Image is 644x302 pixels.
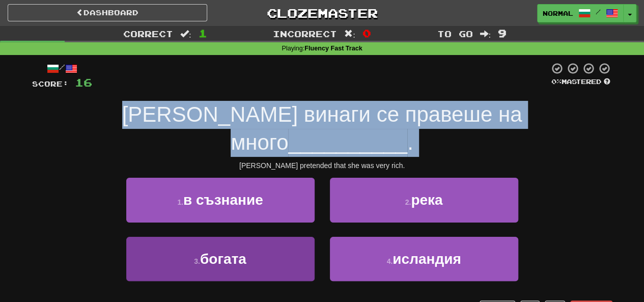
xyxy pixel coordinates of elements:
span: __________ [288,130,407,154]
span: Incorrect [273,29,337,39]
a: Normal / [537,4,624,22]
button: 4.исландия [330,237,518,281]
span: в съзнание [183,192,263,208]
span: 9 [498,27,507,39]
a: Dashboard [8,4,207,21]
span: 16 [75,76,92,89]
a: Clozemaster [222,4,422,22]
span: 1 [199,27,207,39]
span: 0 [362,27,371,39]
div: [PERSON_NAME] pretended that she was very rich. [32,160,612,171]
span: : [344,30,355,38]
div: / [32,62,92,75]
span: [PERSON_NAME] винаги се правеше на много [122,102,522,154]
span: : [480,30,491,38]
span: исландия [393,251,461,267]
span: Score: [32,79,69,88]
small: 3 . [194,257,200,265]
span: Correct [123,29,173,39]
span: : [180,30,191,38]
small: 4 . [386,257,393,265]
button: 1.в съзнание [126,178,315,222]
span: / [596,8,601,15]
button: 3.богата [126,237,315,281]
span: To go [437,29,472,39]
span: река [411,192,442,208]
strong: Fluency Fast Track [304,45,362,52]
span: Normal [543,9,573,18]
small: 1 . [177,198,183,206]
button: 2.река [330,178,518,222]
span: 0 % [551,77,562,86]
span: . [407,130,413,154]
div: Mastered [549,77,612,87]
span: богата [200,251,246,267]
small: 2 . [405,198,411,206]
